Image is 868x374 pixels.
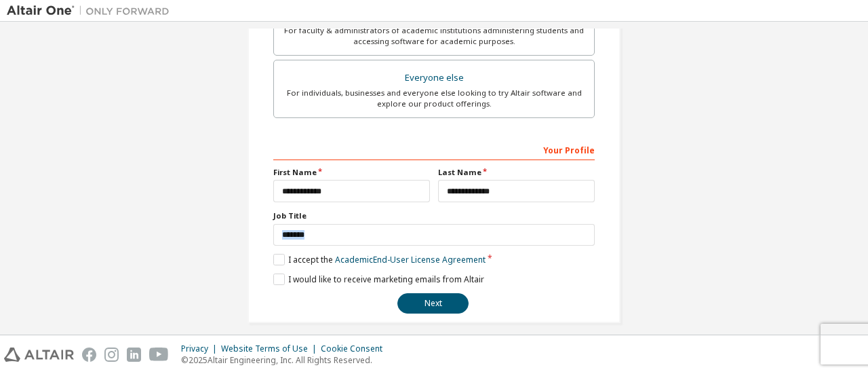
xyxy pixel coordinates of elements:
[7,4,176,18] img: Altair One
[181,343,221,354] div: Privacy
[335,254,486,265] a: Academic End-User License Agreement
[321,343,391,354] div: Cookie Consent
[273,167,430,178] label: First Name
[273,254,486,265] label: I accept the
[282,88,586,109] div: For individuals, businesses and everyone else looking to try Altair software and explore our prod...
[282,25,586,47] div: For faculty & administrators of academic institutions administering students and accessing softwa...
[282,69,586,88] div: Everyone else
[149,348,169,362] img: youtube.svg
[273,138,595,160] div: Your Profile
[273,210,595,221] label: Job Title
[4,348,74,362] img: altair_logo.svg
[273,274,484,285] label: I would like to receive marketing emails from Altair
[104,348,119,362] img: instagram.svg
[221,343,321,354] div: Website Terms of Use
[438,167,595,178] label: Last Name
[397,293,469,314] button: Next
[127,348,141,362] img: linkedin.svg
[82,348,96,362] img: facebook.svg
[181,354,391,366] p: © 2025 Altair Engineering, Inc. All Rights Reserved.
